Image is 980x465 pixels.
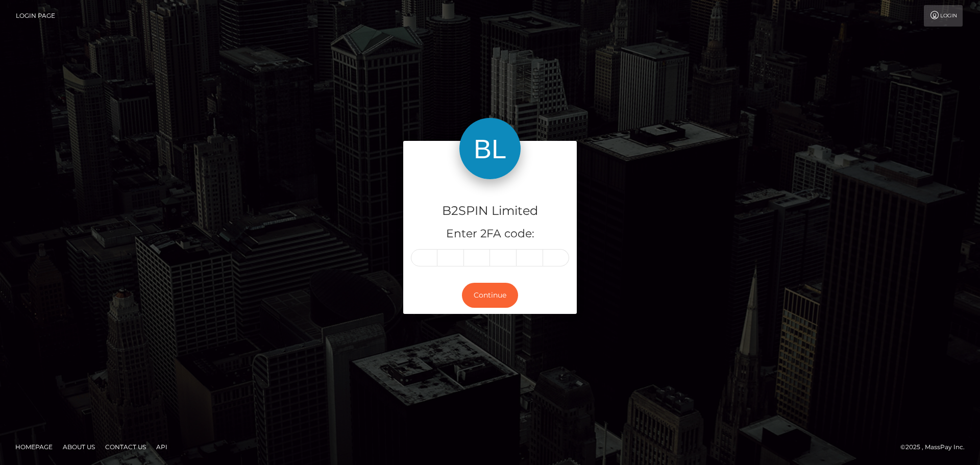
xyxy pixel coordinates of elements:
[101,439,150,455] a: Contact Us
[900,442,972,453] div: © 2025 , MassPay Inc.
[459,118,521,179] img: B2SPIN Limited
[152,439,171,455] a: API
[462,283,518,308] button: Continue
[411,226,569,242] h5: Enter 2FA code:
[924,5,963,27] a: Login
[59,439,99,455] a: About Us
[16,5,55,27] a: Login Page
[11,439,57,455] a: Homepage
[411,202,569,220] h4: B2SPIN Limited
